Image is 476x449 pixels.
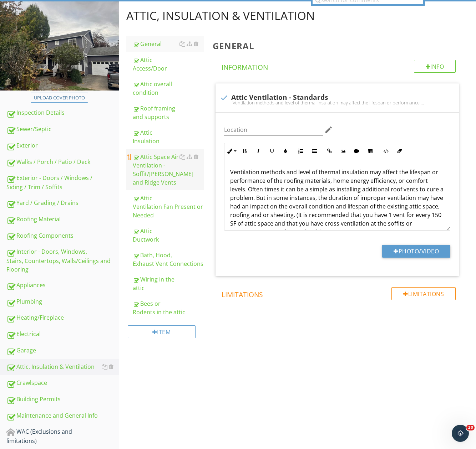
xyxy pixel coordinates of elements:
[265,144,279,158] button: Underline (Ctrl+U)
[133,128,204,145] div: Attic Insulation
[133,40,204,48] div: General
[238,144,252,158] button: Bold (Ctrl+B)
[308,144,321,158] button: Unordered List
[222,60,456,72] h4: Information
[128,325,196,338] div: Item
[6,297,119,306] div: Plumbing
[224,144,238,158] button: Inline Style
[133,275,204,292] div: Wiring in the attic
[336,144,350,158] button: Insert Image (Ctrl+P)
[133,299,204,316] div: Bees or Rodents in the attic
[393,144,406,158] button: Clear Formatting
[133,104,204,121] div: Roof framing and supports
[34,94,85,102] div: Upload cover photo
[379,144,393,158] button: Code View
[350,144,364,158] button: Insert Video
[6,411,119,420] div: Maintenance and General Info
[6,378,119,388] div: Crawlspace
[213,41,465,51] h3: General
[6,395,119,404] div: Building Permits
[6,313,119,322] div: Heating/Fireplace
[6,125,119,134] div: Sewer/Septic
[133,56,204,73] div: Attic Access/Door
[382,245,450,258] button: Photo/Video
[6,108,119,118] div: Inspection Details
[279,144,292,158] button: Colors
[452,425,469,442] iframe: Intercom live chat
[324,125,333,134] i: edit
[6,330,119,339] div: Electrical
[6,158,119,167] div: Walks / Porch / Patio / Deck
[391,287,456,300] div: Limitations
[6,281,119,290] div: Appliances
[133,227,204,244] div: Attic Ductwork
[6,231,119,241] div: Roofing Components
[6,247,119,274] div: Interior - Doors, Windows, Stairs, Countertops, Walls/Ceilings and Flooring
[294,144,308,158] button: Ordered List
[230,168,444,236] p: Ventilation methods and level of thermal insulation may affect the lifespan or performance of the...
[133,80,204,97] div: Attic overall condition
[126,9,315,23] div: Attic, Insulation & Ventilation
[323,144,336,158] button: Insert Link (Ctrl+K)
[6,215,119,224] div: Roofing Material
[6,346,119,355] div: Garage
[133,153,204,187] div: Attic Space Air Ventilation - Soffit/[PERSON_NAME] and Ridge Vents
[133,194,204,220] div: Attic Ventilation Fan Present or Needed
[6,427,119,445] div: WAC (Exclusions and limitations)
[466,425,475,430] span: 10
[6,198,119,208] div: Yard / Grading / Drains
[224,124,323,136] input: Location
[31,93,88,103] button: Upload cover photo
[252,144,265,158] button: Italic (Ctrl+I)
[6,174,119,191] div: Exterior - Doors / Windows / Siding / Trim / Soffits
[6,362,119,372] div: Attic, Insulation & Ventilation
[222,287,456,299] h4: Limitations
[6,141,119,150] div: Exterior
[414,60,456,73] div: Info
[364,144,377,158] button: Insert Table
[133,251,204,268] div: Bath, Hood, Exhaust Vent Connections
[220,100,455,105] div: Ventilation methods and level of thermal insulation may affect the lifespan or performance of the...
